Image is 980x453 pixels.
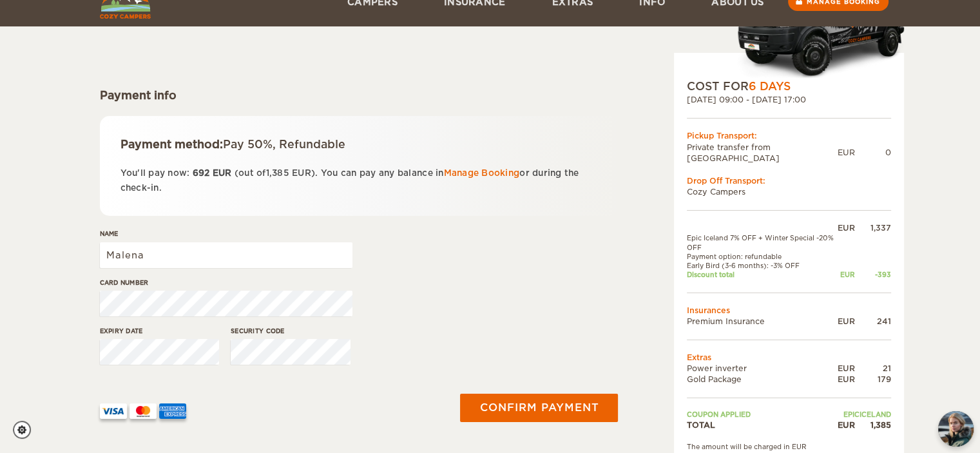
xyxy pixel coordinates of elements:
[687,410,838,419] td: Coupon applied
[100,403,127,419] img: VISA
[938,411,974,447] img: Freyja at Cozy Campers
[749,80,791,93] span: 6 Days
[460,394,618,422] button: Confirm payment
[687,79,891,94] div: COST FOR
[687,419,838,430] td: TOTAL
[687,186,891,197] td: Cozy Campers
[855,363,891,374] div: 21
[100,88,619,103] div: Payment info
[838,363,855,374] div: EUR
[838,374,855,385] div: EUR
[159,403,186,419] img: AMEX
[100,326,220,336] label: Expiry date
[938,411,974,447] button: chat-button
[13,421,39,439] a: Cookie settings
[855,270,891,279] div: -393
[687,141,838,163] td: Private transfer from [GEOGRAPHIC_DATA]
[213,168,232,178] span: EUR
[120,166,598,196] p: You'll pay now: (out of ). You can pay any balance in or during the check-in.
[687,352,891,363] td: Extras
[687,233,838,252] td: Epic Iceland 7% OFF + Winter Special -20% OFF
[292,168,311,178] span: EUR
[687,261,838,270] td: Early Bird (3-6 months): -3% OFF
[100,278,352,287] label: Card number
[687,94,891,105] div: [DATE] 09:00 - [DATE] 17:00
[231,326,351,336] label: Security code
[838,222,855,233] div: EUR
[687,305,891,316] td: Insurances
[130,403,157,419] img: mastercard
[687,175,891,186] div: Drop Off Transport:
[855,147,891,158] div: 0
[100,229,352,238] label: Name
[838,147,855,158] div: EUR
[266,168,289,178] span: 1,385
[193,168,210,178] span: 692
[838,316,855,327] div: EUR
[223,138,345,151] span: Pay 50%, Refundable
[838,410,891,419] td: EPICICELAND
[855,222,891,233] div: 1,337
[687,252,838,261] td: Payment option: refundable
[855,419,891,430] div: 1,385
[687,130,891,141] div: Pickup Transport:
[855,316,891,327] div: 241
[838,419,855,430] div: EUR
[687,442,891,451] div: The amount will be charged in EUR
[687,270,838,279] td: Discount total
[687,363,838,374] td: Power inverter
[687,316,838,327] td: Premium Insurance
[687,374,838,385] td: Gold Package
[444,168,520,178] a: Manage Booking
[120,137,598,152] div: Payment method:
[838,270,855,279] div: EUR
[855,374,891,385] div: 179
